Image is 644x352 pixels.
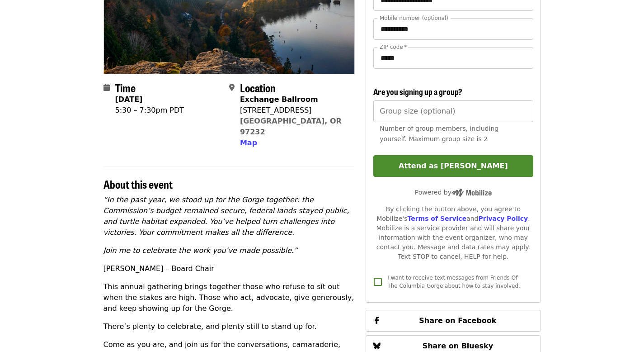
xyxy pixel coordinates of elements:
[415,189,492,196] span: Powered by
[103,195,349,237] em: “In the past year, we stood up for the Gorge together: the Commission’s budget remained secure, f...
[240,138,257,147] span: Map
[115,95,143,104] strong: [DATE]
[103,281,355,314] p: This annual gathering brings together those who refuse to sit out when the stakes are high. Those...
[115,105,184,116] div: 5:30 – 7:30pm PDT
[240,105,348,116] div: [STREET_ADDRESS]
[240,117,342,136] a: [GEOGRAPHIC_DATA], OR 97232
[240,80,276,95] span: Location
[366,310,541,332] button: Share on Facebook
[373,155,533,177] button: Attend as [PERSON_NAME]
[451,189,492,197] img: Powered by Mobilize
[103,83,110,92] i: calendar icon
[240,138,257,148] button: Map
[373,205,533,262] div: By clicking the button above, you agree to Mobilize's and . Mobilize is a service provider and wi...
[229,83,235,92] i: map-marker-alt icon
[380,125,498,143] span: Number of group members, including yourself. Maximum group size is 2
[373,47,533,69] input: ZIP code
[387,275,520,289] span: I want to receive text messages from Friends Of The Columbia Gorge about how to stay involved.
[380,15,448,21] label: Mobile number (optional)
[478,215,528,222] a: Privacy Policy
[373,86,462,97] span: Are you signing up a group?
[423,342,494,350] span: Share on Bluesky
[407,215,466,222] a: Terms of Service
[115,80,136,95] span: Time
[103,263,355,274] p: [PERSON_NAME] – Board Chair
[380,44,407,50] label: ZIP code
[373,18,533,40] input: Mobile number (optional)
[103,246,298,255] em: Join me to celebrate the work you’ve made possible.”
[419,316,496,325] span: Share on Facebook
[103,176,173,192] span: About this event
[373,100,533,122] input: [object Object]
[240,95,318,104] strong: Exchange Ballroom
[103,321,355,332] p: There’s plenty to celebrate, and plenty still to stand up for.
